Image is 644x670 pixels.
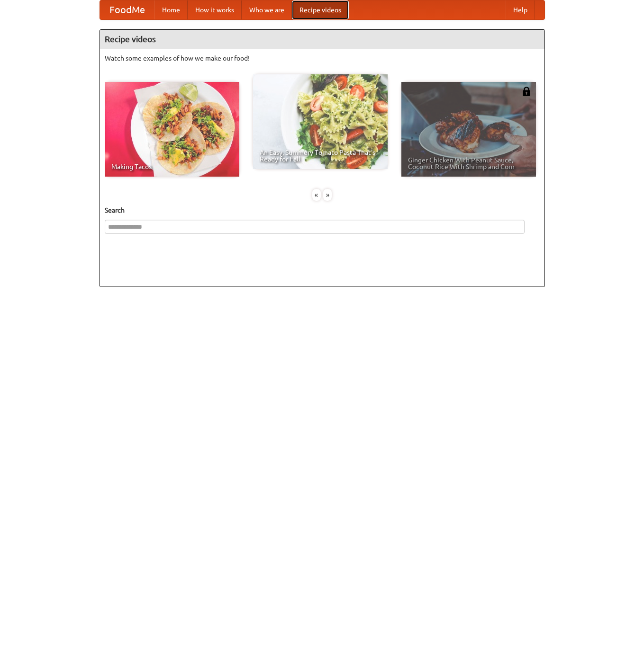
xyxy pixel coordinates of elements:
a: Home [154,0,188,19]
div: « [312,189,321,201]
span: Making Tacos [111,163,233,170]
h4: Recipe videos [100,30,544,49]
a: Recipe videos [292,0,349,19]
a: Who we are [242,0,292,19]
a: Making Tacos [105,82,239,177]
p: Watch some examples of how we make our food! [105,54,540,63]
span: An Easy, Summery Tomato Pasta That's Ready for Fall [260,149,381,162]
a: Help [506,0,535,19]
a: How it works [188,0,242,19]
div: » [323,189,332,201]
a: An Easy, Summery Tomato Pasta That's Ready for Fall [253,74,388,169]
h5: Search [105,205,540,215]
a: FoodMe [100,0,154,19]
img: 483408.png [522,87,531,96]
